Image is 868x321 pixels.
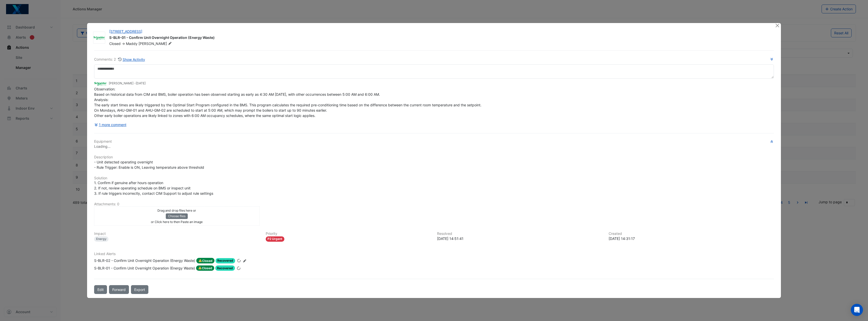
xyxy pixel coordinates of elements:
[609,236,774,241] div: [DATE] 14:31:17
[94,176,774,180] h6: Solution
[215,258,235,263] span: Recovered
[151,220,203,224] small: or Click here to then Paste an image
[94,285,107,294] button: Edit
[94,202,774,206] h6: Attachments: 0
[775,23,780,28] button: Close
[243,259,247,263] fa-icon: Edit Linked Alerts
[437,232,603,236] h6: Resolved
[266,236,285,242] div: P2 Urgent
[94,181,213,195] span: 1. Confirm if genuine after hours operation 2. If not, review operating schedule on BMS or inspec...
[266,232,431,236] h6: Priority
[94,232,260,236] h6: Impact
[94,258,195,263] div: S-BLR-02 - Confirm Unit Overnight Operation (Energy Waste)
[136,81,146,85] span: 2025-09-10 14:51:36
[109,35,769,41] div: S-BLR-01 - Confirm Unit Overnight Operation (Energy Waste)
[109,41,121,46] span: Closed
[109,29,142,34] a: [STREET_ADDRESS]
[166,213,188,219] button: Choose files
[196,258,214,263] span: Closed
[437,236,603,241] div: [DATE] 14:51:41
[609,232,774,236] h6: Created
[215,265,235,271] span: Recovered
[94,81,107,86] img: Schneider Electric
[157,209,196,212] small: Drag and drop files here or
[196,265,214,271] span: Closed
[94,139,774,144] h6: Equipment
[139,41,173,46] span: [PERSON_NAME]
[94,160,204,169] span: - Unit detected operating overnight - Rule Trigger: Enable is ON, Leaving temperature above thres...
[122,41,125,46] span: ->
[109,285,129,294] button: Forward
[126,41,138,46] span: Maddy
[94,57,145,62] div: Comments: 2
[109,81,146,86] small: [PERSON_NAME] -
[94,265,195,271] div: S-BLR-01 - Confirm Unit Overnight Operation (Energy Waste)
[118,57,145,62] button: Show Activity
[851,304,863,316] div: Open Intercom Messenger
[94,236,108,242] div: Energy
[94,87,481,118] span: Observation: Based on historical data from CIM and BMS, boiler operation has been observed starti...
[94,120,127,129] button: 1 more comment
[94,155,774,159] h6: Description
[94,252,774,256] h6: Linked Alerts
[93,35,105,40] img: Schneider Electric
[131,285,148,294] a: Export
[94,144,111,149] span: Loading...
